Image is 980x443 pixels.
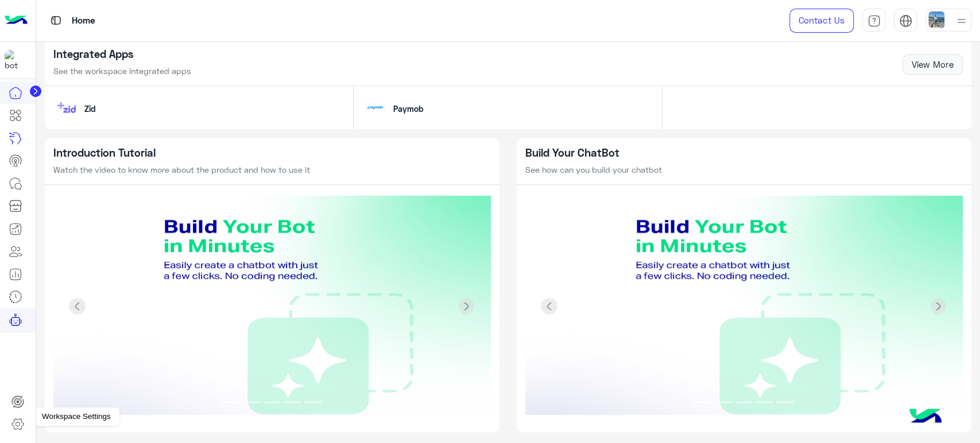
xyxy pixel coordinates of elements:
a: View More [902,54,963,75]
div: Workspace Settings [33,407,119,426]
img: paymob.png [366,98,385,116]
img: Logo [5,9,28,33]
p: See how can you build your chatbot [525,164,963,176]
img: tab [899,14,912,28]
h5: Integrated Apps [53,48,191,61]
a: Contact Us [789,9,854,33]
img: first slide [525,196,963,417]
p: Watch the video to know more about the product and how to use it [53,164,491,176]
p: Paymob [385,103,432,115]
img: 197426356791770 [5,50,25,71]
p: Home [72,13,95,29]
img: zid-logo.png [57,98,76,116]
a: tab [862,9,885,33]
h5: Introduction Tutorial [53,146,491,160]
img: hulul-logo.png [905,397,946,437]
img: userImage [928,11,944,28]
img: tab [49,13,63,28]
p: See the workspace integrated apps [53,65,191,77]
h5: Build Your ChatBot [525,146,963,160]
img: profile [954,14,969,28]
p: Zid [76,103,104,115]
img: first slide [53,196,491,417]
img: tab [867,14,881,28]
